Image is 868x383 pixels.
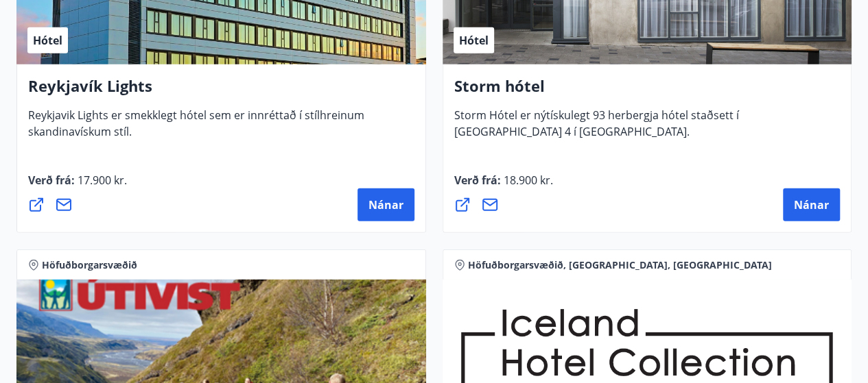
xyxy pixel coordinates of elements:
[783,188,840,221] button: Nánar
[75,173,127,188] span: 17.900 kr.
[28,173,127,199] span: Verð frá :
[357,188,414,221] button: Nánar
[454,173,553,199] span: Verð frá :
[459,33,489,48] span: Hótel
[42,258,137,272] span: Höfuðborgarsvæðið
[454,108,739,150] span: Storm Hótel er nýtískulegt 93 herbergja hótel staðsett í [GEOGRAPHIC_DATA] 4 í [GEOGRAPHIC_DATA].
[28,75,414,107] h4: Reykjavík Lights
[794,197,829,212] span: Nánar
[368,197,403,212] span: Nánar
[28,108,364,150] span: Reykjavik Lights er smekklegt hótel sem er innréttað í stílhreinum skandinavískum stíl.
[454,75,841,107] h4: Storm hótel
[33,33,62,48] span: Hótel
[501,173,553,188] span: 18.900 kr.
[468,258,772,272] span: Höfuðborgarsvæðið, [GEOGRAPHIC_DATA], [GEOGRAPHIC_DATA]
